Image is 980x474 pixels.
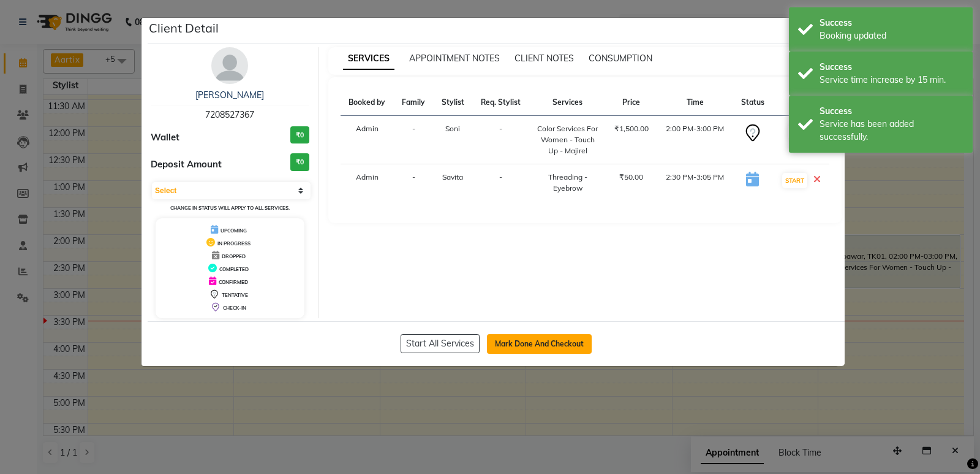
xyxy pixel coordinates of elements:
td: - [472,164,529,202]
span: 7208527367 [205,109,254,120]
span: Savita [442,172,463,182]
div: Threading - Eyebrow [537,172,598,194]
span: SERVICES [343,48,394,70]
h3: ₹0 [290,153,309,171]
div: Booking updated [820,29,963,42]
th: Time [657,90,733,116]
span: CHECK-IN [223,305,246,311]
small: Change in status will apply to all services. [170,205,290,211]
span: Wallet [151,131,179,145]
span: DROPPED [222,253,246,259]
td: - [472,116,529,164]
a: [PERSON_NAME] [195,90,264,101]
span: IN PROGRESS [217,240,251,247]
img: avatar [211,47,248,84]
span: CONSUMPTION [589,53,652,64]
button: START [782,173,807,188]
h5: Client Detail [149,19,219,37]
div: Service time increase by 15 min. [820,74,963,86]
button: Mark Done And Checkout [487,334,592,354]
span: TENTATIVE [222,292,248,298]
span: Soni [445,124,460,133]
th: Stylist [434,90,473,116]
div: Success [820,105,963,118]
div: ₹50.00 [613,172,649,183]
th: Booked by [341,90,394,116]
td: Admin [341,164,394,202]
div: Color Services For Women - Touch Up - Majirel [537,123,598,156]
div: Service has been added successfully. [820,118,963,143]
th: Services [529,90,606,116]
th: Family [394,90,434,116]
th: Req. Stylist [472,90,529,116]
td: 2:30 PM-3:05 PM [657,164,733,202]
button: Start All Services [401,334,480,353]
span: CLIENT NOTES [514,53,574,64]
td: 2:00 PM-3:00 PM [657,116,733,164]
td: - [394,116,434,164]
th: Status [733,90,773,116]
th: Price [606,90,657,116]
span: Deposit Amount [151,158,222,172]
div: Success [820,61,963,74]
div: ₹1,500.00 [613,123,649,134]
td: - [394,164,434,202]
div: Success [820,17,963,29]
td: Admin [341,116,394,164]
span: CONFIRMED [219,279,248,285]
span: COMPLETED [219,266,249,272]
h3: ₹0 [290,126,309,144]
span: APPOINTMENT NOTES [409,53,500,64]
span: UPCOMING [221,227,247,234]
